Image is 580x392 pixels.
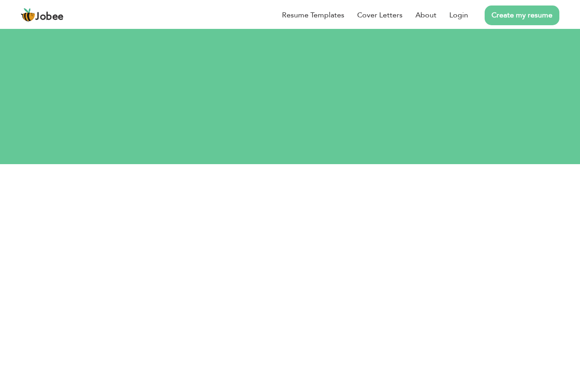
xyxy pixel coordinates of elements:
a: Create my resume [485,6,559,25]
a: Cover Letters [357,10,403,21]
a: Login [449,10,468,21]
a: About [415,10,436,21]
a: Jobee [21,8,64,22]
img: jobee.io [21,8,35,22]
a: Resume Templates [282,10,344,21]
span: Jobee [35,12,64,22]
